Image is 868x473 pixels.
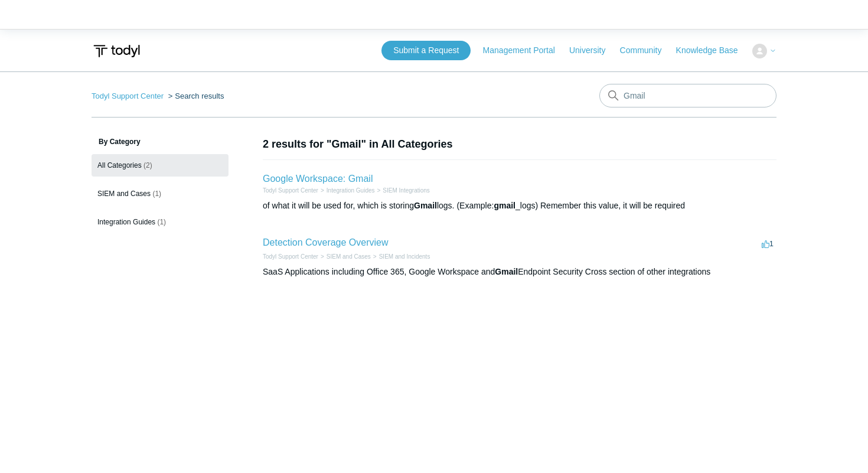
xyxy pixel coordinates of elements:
a: Integration Guides [327,187,375,194]
em: Gmail [414,201,437,210]
em: Gmail [495,267,518,276]
h3: By Category [92,136,229,147]
span: (2) [143,161,152,169]
span: Integration Guides [97,218,155,226]
div: SaaS Applications including Office 365, Google Workspace and Endpoint Security Cross section of o... [263,266,776,278]
a: Knowledge Base [676,44,750,57]
a: Submit a Request [381,41,471,60]
a: Management Portal [483,44,567,57]
span: 1 [762,239,774,248]
li: Search results [166,92,224,100]
a: Google Workspace: Gmail [263,174,373,184]
a: Community [620,44,674,57]
a: University [569,44,617,57]
a: SIEM Integrations [383,187,429,194]
img: Todyl Support Center Help Center home page [92,40,142,62]
span: SIEM and Cases [97,190,151,198]
a: All Categories (2) [92,154,229,177]
li: Todyl Support Center [92,92,166,100]
li: Todyl Support Center [263,186,318,195]
input: Search [599,84,776,107]
a: Todyl Support Center [92,92,164,100]
span: (1) [152,190,161,198]
a: SIEM and Cases (1) [92,182,229,205]
h1: 2 results for "Gmail" in All Categories [263,136,776,152]
a: Todyl Support Center [263,187,318,194]
em: gmail [494,201,515,210]
li: Todyl Support Center [263,252,318,261]
li: SIEM and Incidents [371,252,430,261]
div: of what it will be used for, which is storing logs. (Example: _logs) Remember this value, it will... [263,200,776,212]
a: Todyl Support Center [263,253,318,260]
a: Detection Coverage Overview [263,237,389,247]
li: SIEM Integrations [375,186,430,195]
a: SIEM and Incidents [379,253,430,260]
a: Integration Guides (1) [92,211,229,233]
span: (1) [157,218,166,226]
a: SIEM and Cases [327,253,371,260]
li: Integration Guides [318,186,375,195]
li: SIEM and Cases [318,252,371,261]
span: All Categories [97,161,142,169]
